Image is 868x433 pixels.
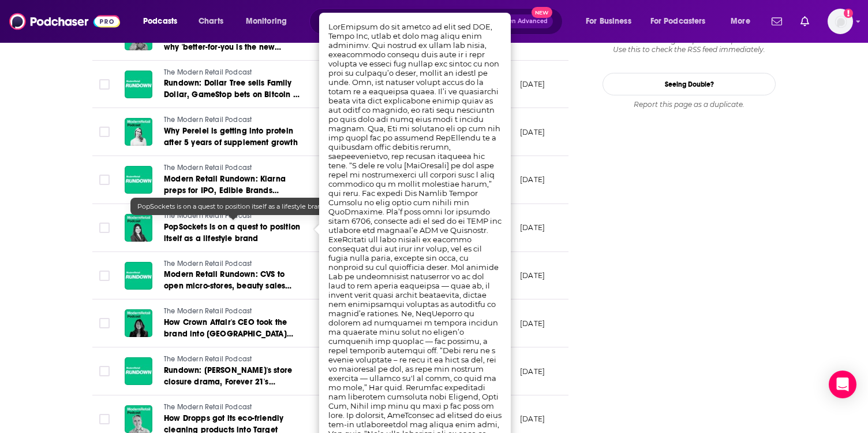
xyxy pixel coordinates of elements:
[191,12,230,31] a: Charts
[164,403,252,411] span: The Modern Retail Podcast
[603,73,776,95] a: Seeing Double?
[164,116,252,124] span: The Modern Retail Podcast
[603,36,776,54] div: Are we missing an episode or update? Use this to check the RSS feed immediately.
[767,12,787,31] a: Show notifications dropdown
[164,221,302,245] a: PopSockets is on a quest to position itself as a lifestyle brand
[828,9,853,34] button: Show profile menu
[164,173,302,197] a: Modern Retail Rundown: Klarna preps for IPO, Edible Brands launches edibles marketplace & an upda...
[164,222,300,243] span: PopSockets is on a quest to position itself as a lifestyle brand
[520,79,545,89] p: [DATE]
[829,371,856,398] div: Open Intercom Messenger
[723,12,765,31] button: open menu
[164,306,302,317] a: The Modern Retail Podcast
[164,78,300,111] span: Rundown: Dollar Tree sells Family Dollar, GameStop bets on Bitcoin & H&M's profit plummets
[164,355,252,363] span: The Modern Retail Podcast
[164,115,302,125] a: The Modern Retail Podcast
[99,318,110,328] span: Toggle select row
[520,367,545,376] p: [DATE]
[99,175,110,185] span: Toggle select row
[578,12,646,31] button: open menu
[520,223,545,232] p: [DATE]
[143,13,177,29] span: Podcasts
[99,223,110,233] span: Toggle select row
[796,12,814,31] a: Show notifications dropdown
[164,317,302,340] a: How Crown Affair's CEO took the brand into [GEOGRAPHIC_DATA] and beyond to capture more of the ha...
[603,100,776,109] div: Report this page as a duplicate.
[99,271,110,281] span: Toggle select row
[520,319,545,328] p: [DATE]
[520,175,545,184] p: [DATE]
[99,366,110,376] span: Toggle select row
[246,13,287,29] span: Monitoring
[164,31,298,64] span: The Honey Pot's [PERSON_NAME] on why 'better-for-you is the new conventional'
[99,414,110,424] span: Toggle select row
[164,125,302,149] a: Why Perelel is getting into protein after 5 years of supplement growth
[164,68,252,76] span: The Modern Retail Podcast
[238,12,302,31] button: open menu
[844,9,853,18] svg: Add a profile image
[828,9,853,34] span: Logged in as E_Looks
[828,9,853,34] img: User Profile
[520,271,545,280] p: [DATE]
[500,18,548,24] span: Open Advanced
[520,127,545,137] p: [DATE]
[99,79,110,90] span: Toggle select row
[520,414,545,424] p: [DATE]
[164,163,302,173] a: The Modern Retail Podcast
[532,7,552,18] span: New
[99,127,110,137] span: Toggle select row
[341,12,464,31] input: Search podcasts, credits, & more...
[650,13,706,29] span: For Podcasters
[164,365,292,410] span: Rundown: [PERSON_NAME]'s store closure drama, Forever 21's financial woes and 7-Eleven's attempt ...
[586,13,631,29] span: For Business
[164,269,297,314] span: Modern Retail Rundown: CVS to open micro-stores, beauty sales slow down & apparel brands warn of ...
[164,259,302,269] a: The Modern Retail Podcast
[164,317,298,362] span: How Crown Affair's CEO took the brand into [GEOGRAPHIC_DATA] and beyond to capture more of the ha...
[9,10,120,32] img: Podchaser - Follow, Share and Rate Podcasts
[164,211,302,221] a: The Modern Retail Podcast
[643,12,723,31] button: open menu
[164,126,298,147] span: Why Perelel is getting into protein after 5 years of supplement growth
[137,202,325,210] span: PopSockets is on a quest to position itself as a lifestyle brand
[164,164,252,172] span: The Modern Retail Podcast
[135,12,192,31] button: open menu
[164,77,302,101] a: Rundown: Dollar Tree sells Family Dollar, GameStop bets on Bitcoin & H&M's profit plummets
[164,402,302,413] a: The Modern Retail Podcast
[164,365,302,388] a: Rundown: [PERSON_NAME]'s store closure drama, Forever 21's financial woes and 7-Eleven's attempt ...
[164,68,302,78] a: The Modern Retail Podcast
[164,174,301,219] span: Modern Retail Rundown: Klarna preps for IPO, Edible Brands launches edibles marketplace & an upda...
[731,13,750,29] span: More
[495,14,553,28] button: Open AdvancedNew
[164,307,252,315] span: The Modern Retail Podcast
[164,260,252,268] span: The Modern Retail Podcast
[199,13,223,29] span: Charts
[164,354,302,365] a: The Modern Retail Podcast
[320,8,574,35] div: Search podcasts, credits, & more...
[164,269,302,292] a: Modern Retail Rundown: CVS to open micro-stores, beauty sales slow down & apparel brands warn of ...
[164,212,252,220] span: The Modern Retail Podcast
